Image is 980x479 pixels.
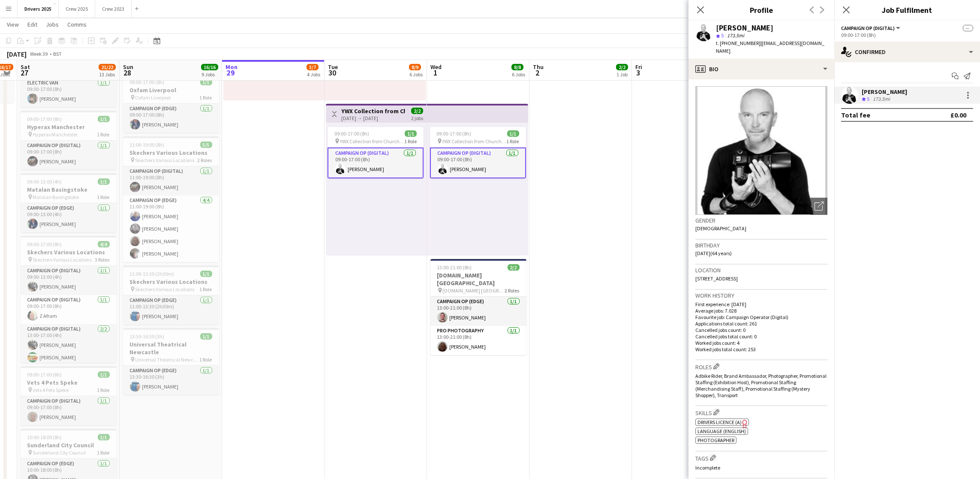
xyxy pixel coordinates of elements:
[307,64,319,70] span: 5/7
[512,71,525,78] div: 6 Jobs
[21,295,117,324] app-card-role: Campaign Op (Digital)1/109:00-17:00 (8h)Z Afram
[135,286,195,292] span: Skechers Various Locations
[33,387,69,393] span: Vets 4 Pets Speke
[507,138,519,145] span: 1 Role
[634,68,642,78] span: 3
[695,453,827,462] h3: Tags
[511,64,523,70] span: 8/8
[200,271,212,277] span: 1/1
[533,63,544,71] span: Thu
[21,173,117,232] div: 09:00-13:00 (4h)1/1Matalan Basingstoke Matalan Basingstoke1 RoleCampaign Op (Edge)1/109:00-13:00 ...
[123,265,219,325] app-job-card: 11:00-13:30 (2h30m)1/1Skechers Various Locations Skechers Various Locations1 RoleCampaign Op (Edg...
[123,366,219,395] app-card-role: Campaign Op (Edge)1/113:30-16:30 (3h)[PERSON_NAME]
[19,68,30,78] span: 27
[963,25,973,31] span: --
[334,130,369,137] span: 09:00-17:00 (8h)
[328,63,338,71] span: Tue
[59,0,95,17] button: Crew 2025
[33,194,79,200] span: Matalan Basingstoke
[695,86,827,215] img: Crew avatar or photo
[695,225,746,232] span: [DEMOGRAPHIC_DATA]
[834,4,980,15] h3: Job Fulfilment
[123,196,219,262] app-card-role: Campaign Op (Edge)4/411:00-19:00 (8h)[PERSON_NAME][PERSON_NAME][PERSON_NAME][PERSON_NAME]
[21,366,117,425] div: 09:00-17:00 (8h)1/1Vets 4 Pets Speke Vets 4 Pets Speke1 RoleCampaign Op (Digital)1/109:00-17:00 (...
[53,51,62,57] div: BST
[95,256,110,263] span: 3 Roles
[123,328,219,395] app-job-card: 13:30-16:30 (3h)1/1Universal Theatrical Newcastle Universal Theatrical Newcastle1 RoleCampaign Op...
[27,178,62,185] span: 09:00-13:00 (4h)
[532,68,544,78] span: 2
[695,408,827,417] h3: Skills
[871,96,892,103] div: 173.5mi
[508,264,520,271] span: 2/2
[695,327,827,333] p: Cancelled jobs count: 0
[200,333,212,340] span: 1/1
[24,19,41,30] a: Edit
[341,115,405,121] div: [DATE] → [DATE]
[507,130,519,137] span: 1/1
[225,63,237,71] span: Mon
[21,236,117,363] app-job-card: 09:00-17:00 (8h)4/4Skechers Various Locations Skechers Various Locations3 RolesCampaign Op (Digit...
[27,241,62,247] span: 09:00-17:00 (8h)
[201,71,218,78] div: 9 Jobs
[27,116,62,122] span: 09:00-17:00 (8h)
[341,107,405,115] h3: YWX Collection from Church [PERSON_NAME]
[430,259,526,355] app-job-card: 13:00-21:00 (8h)2/2[DOMAIN_NAME] [GEOGRAPHIC_DATA] [DOMAIN_NAME] [GEOGRAPHIC_DATA]2 RolesCampaign...
[429,68,442,78] span: 1
[18,0,59,17] button: Drivers 2025
[950,111,966,119] div: £0.00
[42,19,62,30] a: Jobs
[21,203,117,232] app-card-role: Campaign Op (Edge)1/109:00-13:00 (4h)[PERSON_NAME]
[21,396,117,425] app-card-role: Campaign Op (Digital)1/109:00-17:00 (8h)[PERSON_NAME]
[716,40,824,54] span: | [EMAIL_ADDRESS][DOMAIN_NAME]
[21,63,30,71] span: Sat
[130,333,165,340] span: 13:30-16:30 (3h)
[411,108,423,114] span: 2/2
[64,19,90,30] a: Comms
[695,217,827,224] h3: Gender
[99,64,116,70] span: 21/22
[98,434,110,440] span: 1/1
[7,21,19,28] span: View
[409,64,421,70] span: 8/9
[841,25,902,31] button: Campaign Op (Digital)
[716,40,761,46] span: t. [PHONE_NUMBER]
[695,373,827,398] span: Adbike Rider, Brand Ambassador, Photographer, Promotional Staffing (Exhibition Host), Promotional...
[21,266,117,295] app-card-role: Campaign Op (Digital)1/109:00-13:00 (4h)[PERSON_NAME]
[409,71,423,78] div: 6 Jobs
[130,271,174,277] span: 11:00-13:30 (2h30m)
[430,148,526,178] app-card-role: Campaign Op (Digital)1/109:00-17:00 (8h)[PERSON_NAME]
[3,19,22,30] a: View
[616,64,628,70] span: 2/2
[697,419,742,425] span: Drivers Licence (A)
[307,71,320,78] div: 4 Jobs
[200,94,212,101] span: 1 Role
[122,68,133,78] span: 28
[98,371,110,378] span: 1/1
[328,127,424,178] app-job-card: 09:00-17:00 (8h)1/1 YWX Collection from Church [PERSON_NAME]1 RoleCampaign Op (Digital)1/109:00-1...
[841,111,870,119] div: Total fee
[21,186,117,193] h3: Matalan Basingstoke
[21,78,117,107] app-card-role: Electric Van1/109:00-17:00 (8h)[PERSON_NAME]
[7,50,27,58] div: [DATE]
[716,24,773,32] div: [PERSON_NAME]
[340,138,404,145] span: YWX Collection from Church [PERSON_NAME]
[198,157,212,163] span: 2 Roles
[98,178,110,185] span: 1/1
[688,4,834,15] h3: Profile
[27,371,62,378] span: 09:00-17:00 (8h)
[695,292,827,299] h3: Work history
[505,287,520,294] span: 2 Roles
[21,111,117,170] app-job-card: 09:00-17:00 (8h)1/1Hyperax Manchester Hyperax Manchester1 RoleCampaign Op (Digital)1/109:00-17:00...
[443,287,505,294] span: [DOMAIN_NAME] [GEOGRAPHIC_DATA]
[21,379,117,386] h3: Vets 4 Pets Speke
[200,356,212,363] span: 1 Role
[200,142,212,148] span: 5/5
[130,142,165,148] span: 11:00-19:00 (8h)
[200,79,212,85] span: 1/1
[862,88,907,96] div: [PERSON_NAME]
[98,241,110,247] span: 4/4
[97,131,110,138] span: 1 Role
